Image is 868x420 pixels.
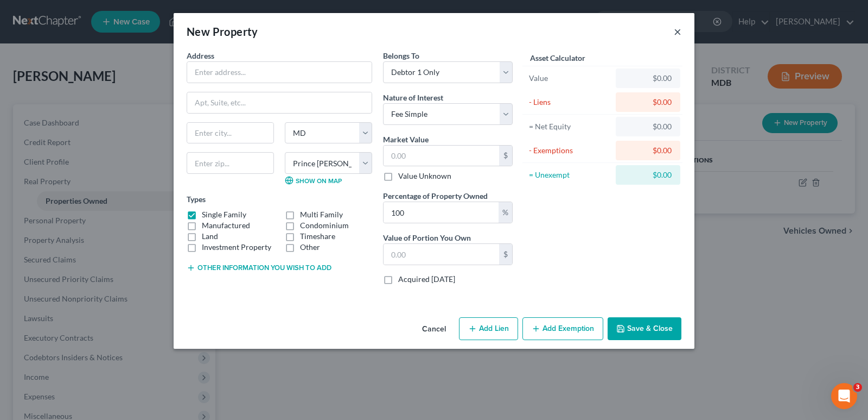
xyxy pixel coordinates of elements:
[398,274,455,285] label: Acquired [DATE]
[384,244,499,265] input: 0.00
[300,242,320,253] label: Other
[383,232,471,243] label: Value of Portion You Own
[624,97,672,108] div: $0.00
[529,73,611,84] div: Value
[608,317,681,340] button: Save & Close
[202,231,218,242] label: Land
[383,51,419,60] span: Belongs To
[187,62,372,83] input: Enter address...
[529,170,611,180] div: = Unexempt
[285,176,342,185] a: Show on Map
[202,209,246,220] label: Single Family
[383,92,443,103] label: Nature of Interest
[624,73,672,84] div: $0.00
[459,317,518,340] button: Add Lien
[384,146,499,166] input: 0.00
[831,383,857,409] iframe: Intercom live chat
[383,190,488,202] label: Percentage of Property Owned
[300,231,335,242] label: Timeshare
[499,244,512,265] div: $
[187,51,214,60] span: Address
[187,24,258,39] div: New Property
[187,92,372,113] input: Apt, Suite, etc...
[530,52,585,64] label: Asset Calculator
[853,383,862,392] span: 3
[202,242,271,253] label: Investment Property
[499,202,512,223] div: %
[187,152,274,174] input: Enter zip...
[529,121,611,132] div: = Net Equity
[413,318,455,340] button: Cancel
[674,25,681,38] button: ×
[624,170,672,180] div: $0.00
[398,171,451,181] label: Value Unknown
[300,209,343,220] label: Multi Family
[187,123,273,143] input: Enter city...
[384,202,499,223] input: 0.00
[187,264,331,272] button: Other information you wish to add
[187,193,206,205] label: Types
[383,134,429,145] label: Market Value
[300,220,349,231] label: Condominium
[522,317,603,340] button: Add Exemption
[202,220,250,231] label: Manufactured
[529,97,611,108] div: - Liens
[529,145,611,156] div: - Exemptions
[499,146,512,166] div: $
[624,145,672,156] div: $0.00
[624,121,672,132] div: $0.00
